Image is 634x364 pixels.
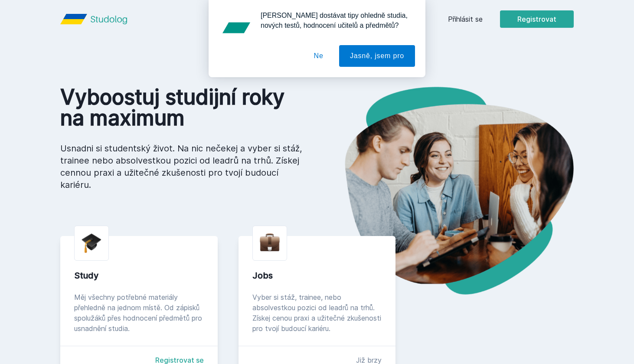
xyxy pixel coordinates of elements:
[339,45,415,67] button: Jasně, jsem pro
[74,269,204,282] div: Study
[260,231,280,253] img: briefcase.png
[60,142,303,191] p: Usnadni si studentský život. Na nic nečekej a vyber si stáž, trainee nebo absolvestkou pozici od ...
[303,45,334,67] button: Ne
[254,10,415,30] div: [PERSON_NAME] dostávat tipy ohledně studia, nových testů, hodnocení učitelů a předmětů?
[219,10,254,45] img: notification icon
[60,87,303,128] h1: Vyboostuj studijní roky na maximum
[74,292,204,334] div: Měj všechny potřebné materiály přehledně na jednom místě. Od zápisků spolužáků přes hodnocení pře...
[252,292,382,334] div: Vyber si stáž, trainee, nebo absolvestkou pozici od leadrů na trhů. Získej cenou praxi a užitečné...
[82,233,101,253] img: graduation-cap.png
[317,87,574,295] img: hero.png
[252,269,382,282] div: Jobs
